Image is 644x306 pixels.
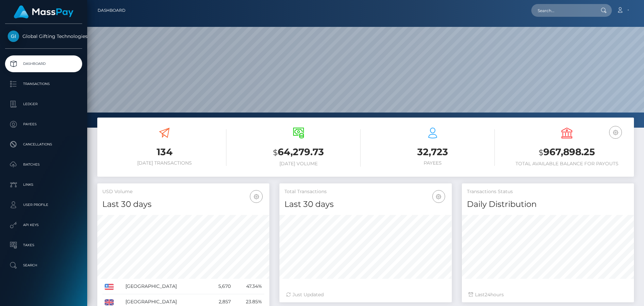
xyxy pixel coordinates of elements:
h6: Total Available Balance for Payouts [505,161,629,167]
div: Just Updated [286,291,445,298]
img: GB.png [105,299,114,305]
p: Payees [8,119,79,129]
a: Ledger [5,96,82,113]
h3: 967,898.25 [505,145,629,159]
h6: [DATE] Transactions [102,160,226,166]
span: Global Gifting Technologies Inc [5,33,82,39]
p: Transactions [8,79,79,89]
a: API Keys [5,217,82,233]
a: Payees [5,116,82,133]
h3: 64,279.73 [236,145,361,159]
img: Global Gifting Technologies Inc [8,31,19,42]
p: Taxes [8,240,79,250]
h6: [DATE] Volume [236,161,361,167]
img: US.png [105,284,114,290]
h6: Payees [371,160,495,166]
a: Batches [5,156,82,173]
h4: Daily Distribution [467,199,629,210]
small: $ [273,148,278,157]
a: User Profile [5,196,82,213]
h4: Last 30 days [102,199,264,210]
td: 5,670 [207,279,233,294]
a: Links [5,176,82,193]
p: API Keys [8,220,79,230]
h5: USD Volume [102,188,264,195]
td: [GEOGRAPHIC_DATA] [123,279,207,294]
span: 24 [485,292,490,298]
a: Dashboard [5,55,82,72]
p: Batches [8,160,79,170]
p: Cancellations [8,139,79,149]
td: 47.34% [233,279,264,294]
a: Taxes [5,237,82,254]
p: Ledger [8,99,79,109]
input: Search... [531,4,594,17]
h4: Last 30 days [284,199,446,210]
p: Dashboard [8,59,79,69]
div: Last hours [469,291,627,298]
small: $ [539,148,543,157]
a: Dashboard [98,3,125,17]
p: User Profile [8,200,79,210]
p: Links [8,180,79,190]
p: Search [8,260,79,270]
a: Cancellations [5,136,82,153]
h5: Transactions Status [467,188,629,195]
img: MassPay Logo [14,5,73,18]
a: Search [5,257,82,274]
h3: 32,723 [371,145,495,159]
a: Transactions [5,76,82,92]
h5: Total Transactions [284,188,446,195]
h3: 134 [102,145,226,159]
